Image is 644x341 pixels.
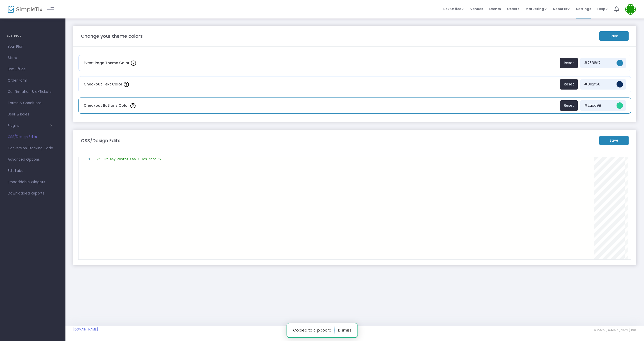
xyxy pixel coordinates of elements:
a: [DOMAIN_NAME] [73,327,98,332]
span: Edit Label [8,168,58,174]
span: #2586B7 [583,60,614,66]
m-panel-title: Change your theme colors [81,33,143,40]
kendo-colorpicker: #2acc98 [614,102,623,110]
span: Venues [470,2,483,15]
span: /* Put any custom CSS rules here */ [97,158,162,161]
span: Terms & Conditions [8,100,58,106]
span: Embeddable Widgets [8,179,58,186]
span: © 2025 [DOMAIN_NAME] Inc. [594,328,636,332]
kendo-colorpicker: #0e2f60 [614,80,623,88]
p: Copied to clipboard [293,326,334,334]
span: Marketing [525,6,547,11]
kendo-colorpicker: #2586b7 [614,59,623,67]
span: CSS/Design Edits [8,134,58,140]
div: 1 [81,157,90,162]
span: Your Plan [8,43,58,50]
h4: SETTINGS [7,31,59,41]
button: Reset [560,79,578,90]
m-button: Save [599,31,629,41]
span: #2acc98 [583,103,614,108]
span: Conversion Tracking Code [8,145,58,152]
span: Orders [507,2,519,15]
button: Reset [560,58,578,68]
span: Store [8,55,58,61]
span: Reports [553,6,570,11]
span: Box Office [443,6,464,11]
span: Settings [576,2,591,15]
span: Help [597,6,608,11]
span: Downloaded Reports [8,190,58,197]
img: question-mark [130,103,136,108]
img: question-mark [131,61,136,66]
m-panel-title: CSS/Design Edits [81,137,120,144]
span: Box Office [8,66,58,73]
button: Plugins [8,124,52,128]
span: Confirmation & e-Tickets [8,89,58,95]
span: Advanced Options [8,156,58,163]
m-button: Save [599,136,629,145]
span: #0e2f60 [583,82,614,87]
label: Checkout Buttons Color [84,102,137,110]
span: User & Roles [8,111,58,118]
button: Reset [560,100,578,111]
span: Order Form [8,77,58,84]
span: Events [489,2,501,15]
label: Event Page Theme Color [84,59,137,67]
button: dismiss [338,326,351,334]
img: question-mark [124,82,129,87]
label: Checkout Text Color [84,80,130,88]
